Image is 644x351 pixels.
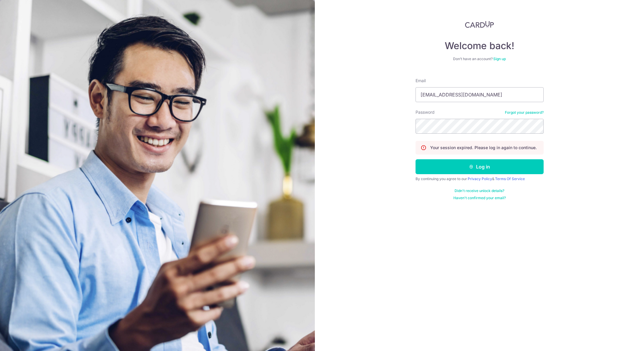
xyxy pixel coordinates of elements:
[416,177,544,181] div: By continuing you agree to our &
[416,40,544,52] h4: Welcome back!
[505,110,544,115] a: Forgot your password?
[453,196,506,200] a: Haven't confirmed your email?
[468,177,492,181] a: Privacy Policy
[416,109,435,115] label: Password
[455,188,504,193] a: Didn't receive unlock details?
[416,87,544,102] input: Enter your Email
[495,177,525,181] a: Terms Of Service
[430,145,537,151] p: Your session expired. Please log in again to continue.
[465,21,494,28] img: CardUp Logo
[416,57,544,61] div: Don’t have an account?
[416,159,544,174] button: Log in
[416,78,426,84] label: Email
[493,57,506,61] a: Sign up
